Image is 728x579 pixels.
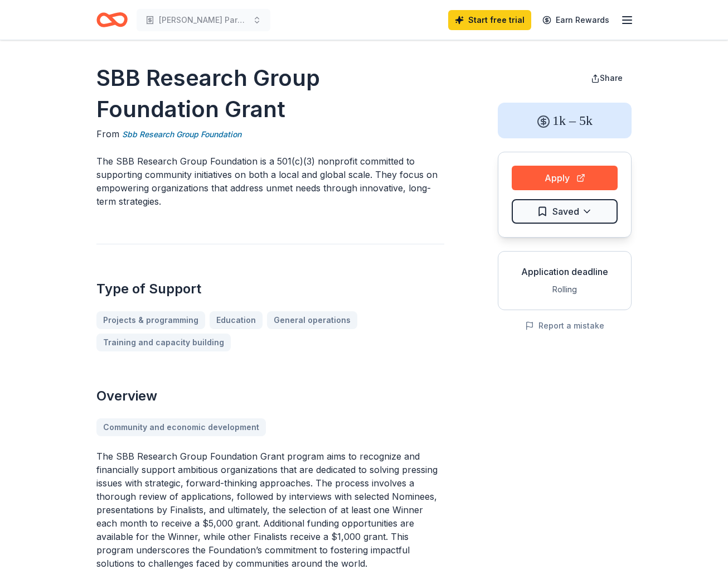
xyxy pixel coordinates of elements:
a: Education [210,311,263,329]
span: [PERSON_NAME] Park Honor/Color Guard [159,13,248,27]
a: Home [96,7,128,33]
button: Share [582,67,632,89]
a: Projects & programming [96,311,205,329]
button: Saved [512,199,618,224]
a: Sbb Research Group Foundation [122,128,241,141]
h1: SBB Research Group Foundation Grant [96,62,444,125]
h2: Type of Support [96,280,444,298]
span: Saved [552,204,579,219]
div: Rolling [507,283,622,296]
p: The SBB Research Group Foundation is a 501(c)(3) nonprofit committed to supporting community init... [96,155,444,208]
button: [PERSON_NAME] Park Honor/Color Guard [137,9,270,31]
p: The SBB Research Group Foundation Grant program aims to recognize and financially support ambitio... [96,450,444,570]
div: From [96,127,444,141]
a: General operations [267,311,357,329]
span: Share [600,73,623,83]
h2: Overview [96,387,444,405]
a: Start free trial [448,10,531,30]
a: Earn Rewards [536,10,616,30]
button: Report a mistake [525,319,604,332]
button: Apply [512,166,618,190]
a: Training and capacity building [96,334,231,351]
div: Application deadline [507,265,622,278]
div: 1k – 5k [498,103,632,138]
